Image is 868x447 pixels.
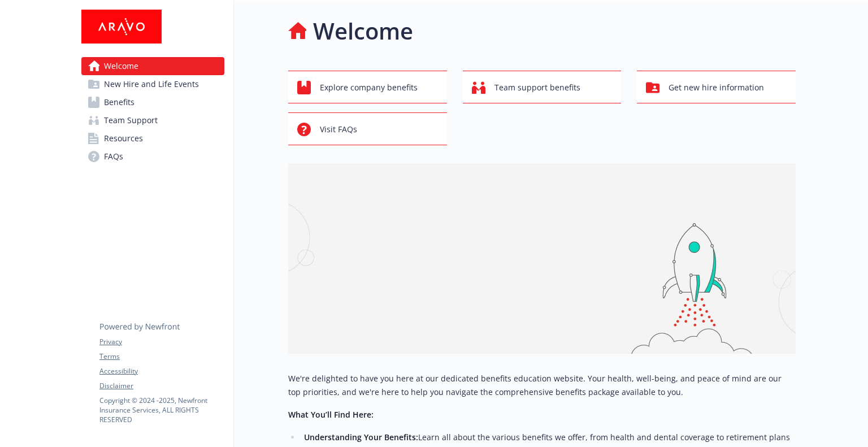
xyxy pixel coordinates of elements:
[288,71,447,103] button: Explore company benefits
[104,93,134,111] span: Benefits
[320,119,357,140] span: Visit FAQs
[104,75,199,93] span: New Hire and Life Events
[81,57,224,75] a: Welcome
[99,366,224,376] a: Accessibility
[637,71,796,103] button: Get new hire information
[81,147,224,166] a: FAQs
[104,111,158,129] span: Team Support
[288,372,796,399] p: We're delighted to have you here at our dedicated benefits education website. Your health, well-b...
[81,93,224,111] a: Benefits
[288,409,374,420] strong: What You’ll Find Here:
[669,77,764,98] span: Get new hire information
[494,77,580,98] span: Team support benefits
[99,381,224,391] a: Disclaimer
[304,432,418,442] strong: Understanding Your Benefits:
[104,147,123,166] span: FAQs
[99,337,224,347] a: Privacy
[320,77,418,98] span: Explore company benefits
[288,163,796,354] img: overview page banner
[463,71,622,103] button: Team support benefits
[81,129,224,147] a: Resources
[99,351,224,362] a: Terms
[288,112,447,145] button: Visit FAQs
[81,75,224,93] a: New Hire and Life Events
[99,396,224,424] p: Copyright © 2024 - 2025 , Newfront Insurance Services, ALL RIGHTS RESERVED
[104,129,143,147] span: Resources
[81,111,224,129] a: Team Support
[313,14,413,48] h1: Welcome
[104,57,138,75] span: Welcome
